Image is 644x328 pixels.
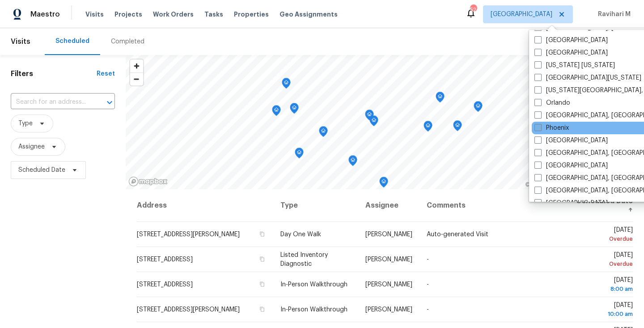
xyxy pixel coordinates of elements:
label: Orlando [534,98,570,107]
div: Map marker [282,78,291,92]
span: Projects [114,10,142,19]
div: Overdue [576,234,633,243]
span: Tasks [204,11,223,17]
label: [GEOGRAPHIC_DATA] [534,161,608,170]
span: [STREET_ADDRESS][PERSON_NAME] [137,231,240,238]
span: Maestro [30,10,60,19]
div: Overdue [576,260,633,268]
input: Search for an address... [11,95,90,109]
th: Address [136,189,273,222]
div: Map marker [453,120,462,134]
div: 52 [470,5,476,14]
span: Visits [85,10,104,19]
span: Day One Walk [280,231,321,238]
th: Assignee [358,189,419,222]
span: [PERSON_NAME] [365,231,412,238]
span: Auto-generated Visit [427,231,488,238]
label: [GEOGRAPHIC_DATA][US_STATE] [534,73,641,82]
span: In-Person Walkthrough [280,307,347,313]
span: In-Person Walkthrough [280,281,347,288]
span: Assignee [18,142,45,151]
span: [DATE] [576,252,633,268]
span: Visits [11,32,30,51]
div: Scheduled [55,37,89,46]
div: Map marker [369,115,378,129]
span: [DATE] [576,302,633,319]
span: Type [18,119,33,128]
span: - [427,256,429,263]
span: Geo Assignments [280,10,338,19]
div: Map marker [272,105,281,119]
div: Map marker [290,103,299,117]
th: Scheduled Date ↑ [568,189,633,222]
span: - [427,281,429,288]
span: Properties [234,10,269,19]
div: Map marker [295,148,304,162]
canvas: Map [126,55,629,189]
span: Scheduled Date [18,166,65,175]
label: [GEOGRAPHIC_DATA] [534,136,608,145]
label: [GEOGRAPHIC_DATA] [534,36,608,45]
span: - [427,307,429,313]
div: Map marker [365,110,374,124]
span: [PERSON_NAME] [365,256,412,263]
button: Open [103,96,116,109]
a: Mapbox homepage [128,176,168,187]
button: Copy Address [258,305,266,313]
span: Work Orders [153,10,194,19]
div: Completed [111,37,144,46]
label: [GEOGRAPHIC_DATA] [534,199,608,208]
div: 8:00 am [576,285,633,294]
th: Type [273,189,358,222]
label: [GEOGRAPHIC_DATA] [534,48,608,57]
div: Map marker [436,92,445,106]
span: [PERSON_NAME] [365,281,412,288]
div: Reset [97,69,115,78]
h1: Filters [11,69,97,78]
div: Map marker [348,155,357,169]
button: Copy Address [258,230,266,238]
button: Zoom out [130,72,143,85]
span: [STREET_ADDRESS] [137,256,193,263]
button: Copy Address [258,255,266,263]
span: [GEOGRAPHIC_DATA] [491,10,552,19]
button: Copy Address [258,280,266,288]
label: [US_STATE] [US_STATE] [534,61,615,70]
span: [STREET_ADDRESS] [137,281,193,288]
label: Phoenix [534,124,569,132]
div: Map marker [319,126,328,140]
div: 10:00 am [576,310,633,319]
span: Ravihari M [594,10,631,19]
span: [STREET_ADDRESS][PERSON_NAME] [137,307,240,313]
div: Map marker [379,177,388,191]
span: [PERSON_NAME] [365,307,412,313]
div: Map marker [424,121,432,135]
a: Mapbox [525,182,550,188]
div: Map marker [474,101,483,115]
span: Listed Inventory Diagnostic [280,252,328,267]
th: Comments [419,189,568,222]
span: [DATE] [576,227,633,243]
span: [DATE] [576,277,633,294]
button: Zoom in [130,60,143,72]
